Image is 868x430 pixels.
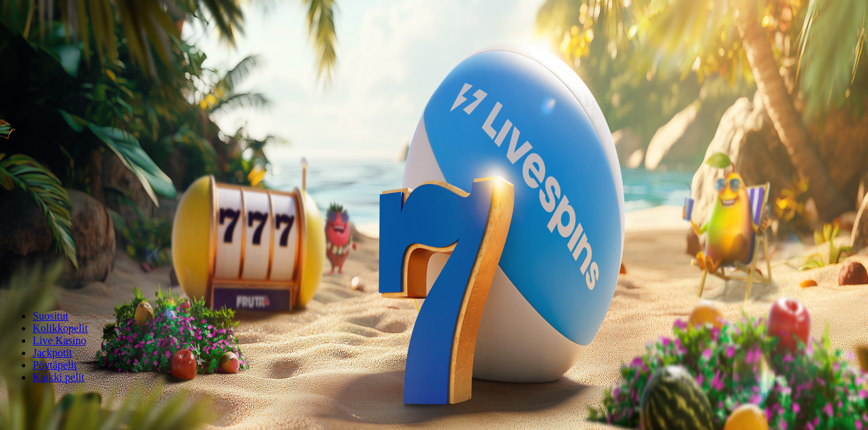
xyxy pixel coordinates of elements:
[5,287,863,384] nav: Lobby
[33,371,84,383] span: Kaikki pelit
[33,347,72,358] a: Jackpotit
[33,310,68,322] a: Suositut
[33,322,88,334] a: Kolikkopelit
[5,287,863,409] header: Lobby
[33,359,77,371] span: Pöytäpelit
[33,335,86,346] a: Live Kasino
